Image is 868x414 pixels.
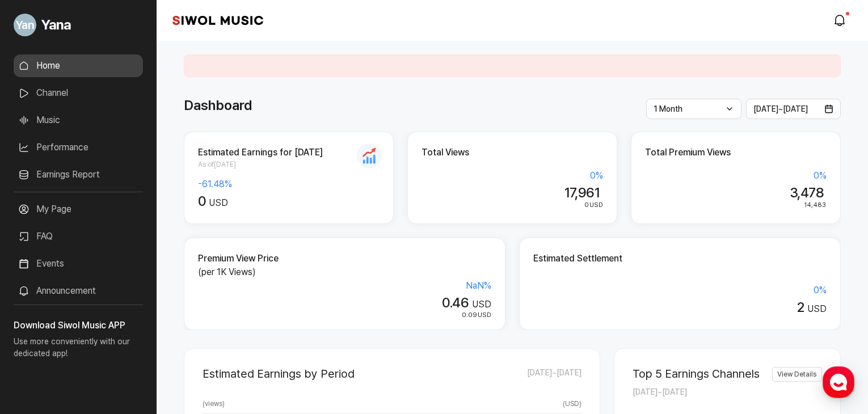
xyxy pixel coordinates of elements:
[198,193,380,210] div: USD
[198,159,380,170] span: As of [DATE]
[198,265,491,279] p: (per 1K Views)
[14,9,143,41] a: Go to My Profile
[14,280,143,302] a: Announcement
[790,184,823,201] span: 3,478
[198,279,491,293] div: NaN %
[533,299,827,316] div: USD
[829,9,852,32] a: modal.notifications
[198,178,380,191] div: -61.48 %
[422,200,603,210] div: USD
[746,99,841,119] button: [DATE]~[DATE]
[14,332,143,369] p: Use more conveniently with our dedicated app!
[14,225,143,248] a: FAQ
[772,367,822,382] a: View Details
[198,252,491,265] h2: Premium View Price
[633,367,760,381] h2: Top 5 Earnings Channels
[527,367,582,381] span: [DATE] ~ [DATE]
[14,109,143,132] a: Music
[633,387,687,396] span: [DATE] ~ [DATE]
[654,104,682,113] span: 1 Month
[422,169,603,183] div: 0 %
[462,311,477,319] span: 0.09
[753,104,808,113] span: [DATE] ~ [DATE]
[14,198,143,221] a: My Page
[14,252,143,275] a: Events
[203,399,225,409] span: ( views )
[533,284,827,297] div: 0 %
[14,82,143,104] a: Channel
[14,163,143,186] a: Earnings Report
[645,169,827,183] div: 0 %
[564,184,600,201] span: 17,961
[198,193,205,209] span: 0
[14,136,143,159] a: Performance
[198,146,380,159] h2: Estimated Earnings for [DATE]
[442,294,469,311] span: 0.46
[14,54,143,77] a: Home
[563,399,582,409] span: ( USD )
[198,295,491,311] div: USD
[14,319,143,332] h3: Download Siwol Music APP
[203,367,355,381] h2: Estimated Earnings by Period
[198,310,491,320] div: USD
[584,201,589,209] span: 0
[422,146,603,159] h2: Total Views
[804,201,826,209] span: 14,483
[533,252,827,265] h2: Estimated Settlement
[184,95,252,116] h1: Dashboard
[41,15,71,35] span: Yana
[645,146,827,159] h2: Total Premium Views
[797,299,804,315] span: 2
